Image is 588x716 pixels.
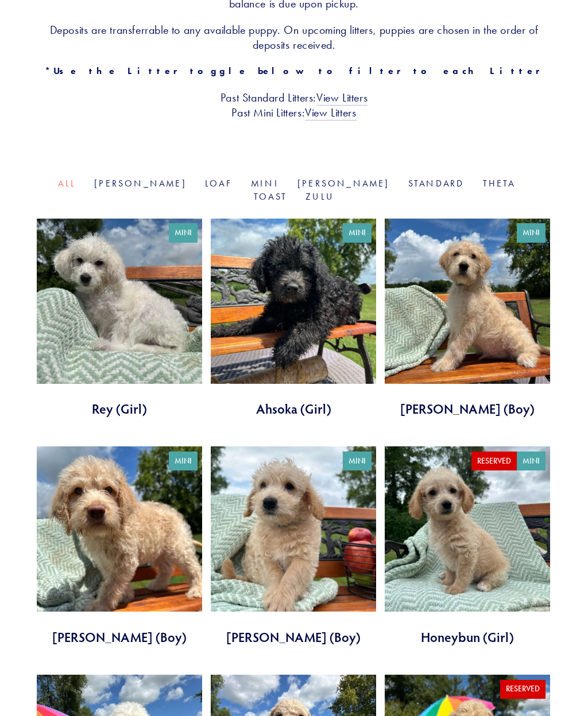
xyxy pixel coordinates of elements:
[37,90,551,120] h3: Past Standard Litters: Past Mini Litters:
[94,178,187,189] a: [PERSON_NAME]
[205,178,233,189] a: Loaf
[483,178,516,189] a: Theta
[305,191,334,202] a: Zulu
[37,22,551,52] h3: Deposits are transferrable to any available puppy. On upcoming litters, puppies are chosen in the...
[251,178,279,189] a: Mini
[254,191,287,202] a: Toast
[297,178,390,189] a: [PERSON_NAME]
[45,65,543,76] strong: *Use the Litter toggle below to filter to each Litter
[305,106,356,120] a: View Litters
[408,178,465,189] a: Standard
[58,178,76,189] a: All
[316,91,367,106] a: View Litters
